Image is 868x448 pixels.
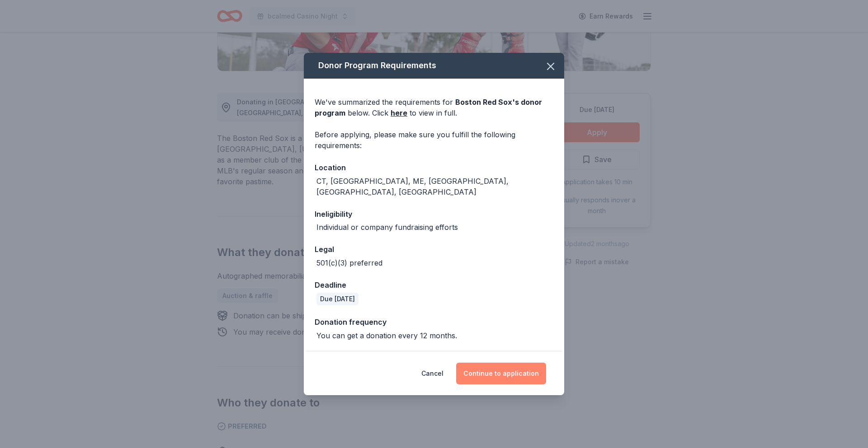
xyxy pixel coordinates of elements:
[316,176,553,197] div: CT, [GEOGRAPHIC_DATA], ME, [GEOGRAPHIC_DATA], [GEOGRAPHIC_DATA], [GEOGRAPHIC_DATA]
[316,293,359,305] div: Due [DATE]
[315,97,553,118] div: We've summarized the requirements for below. Click to view in full.
[421,363,443,384] button: Cancel
[316,330,457,341] div: You can get a donation every 12 months.
[315,279,553,291] div: Deadline
[315,316,553,328] div: Donation frequency
[456,363,546,384] button: Continue to application
[304,53,564,79] div: Donor Program Requirements
[315,208,553,220] div: Ineligibility
[391,107,407,118] a: here
[316,222,458,233] div: Individual or company fundraising efforts
[316,257,382,268] div: 501(c)(3) preferred
[315,129,553,151] div: Before applying, please make sure you fulfill the following requirements:
[315,162,553,173] div: Location
[315,243,553,255] div: Legal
